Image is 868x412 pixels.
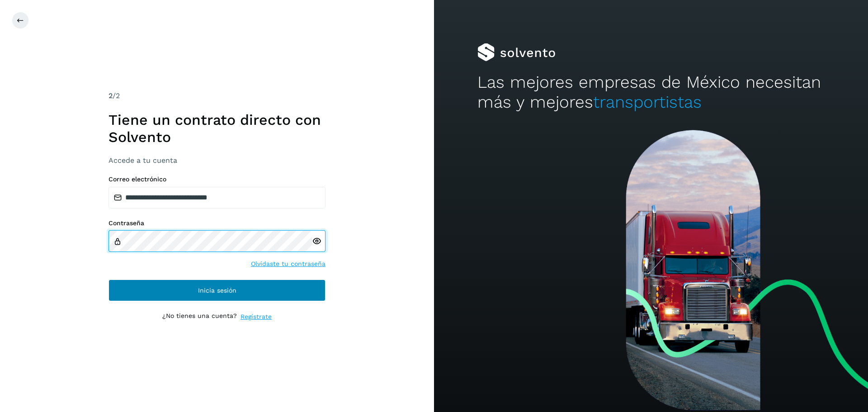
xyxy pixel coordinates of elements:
[108,279,325,301] button: Inicia sesión
[251,259,325,269] a: Olvidaste tu contraseña
[241,312,272,322] a: Regístrate
[162,312,237,322] p: ¿No tienes una cuenta?
[108,156,325,165] h3: Accede a tu cuenta
[108,111,325,146] h1: Tiene un contrato directo con Solvento
[593,92,702,112] span: transportistas
[108,219,325,227] label: Contraseña
[198,287,236,294] span: Inicia sesión
[477,72,825,113] h2: Las mejores empresas de México necesitan más y mejores
[108,91,113,100] span: 2
[108,175,325,183] label: Correo electrónico
[108,90,325,101] div: /2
